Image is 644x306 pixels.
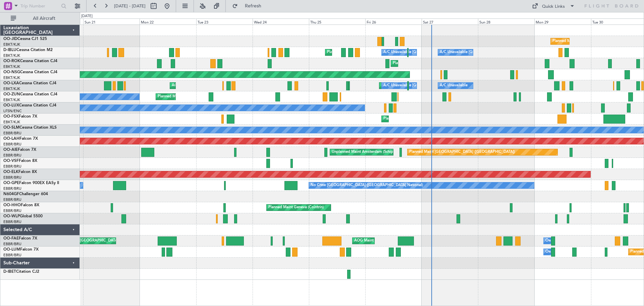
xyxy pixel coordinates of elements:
a: OO-LAHFalcon 7X [3,137,38,141]
div: AOG Maint Kortrijk-[GEOGRAPHIC_DATA] [172,81,245,91]
span: OO-VSF [3,159,19,163]
span: OO-FSX [3,115,19,119]
a: OO-WLPGlobal 5500 [3,214,43,218]
div: Quick Links [542,3,565,10]
a: EBBR/BRU [3,153,21,158]
div: Sun 21 [83,18,140,25]
span: OO-LUX [3,103,19,107]
button: All Aircraft [7,13,73,24]
span: OO-NSG [3,70,20,74]
a: EBKT/KJK [3,86,20,91]
a: EBBR/BRU [3,208,21,213]
div: Planned Maint Kortrijk-[GEOGRAPHIC_DATA] [393,58,471,69]
a: EBKT/KJK [3,64,20,69]
a: EBKT/KJK [3,42,20,47]
a: OO-AIEFalcon 7X [3,148,36,152]
a: EBKT/KJK [3,53,20,58]
div: [DATE] [81,13,93,19]
span: OO-ROK [3,59,20,63]
button: Refresh [229,1,269,11]
div: Planned Maint Kortrijk-[GEOGRAPHIC_DATA] [552,36,631,46]
div: Planned Maint Kortrijk-[GEOGRAPHIC_DATA] [158,92,236,102]
div: Unplanned Maint Amsterdam (Schiphol) [332,147,399,157]
a: OO-GPEFalcon 900EX EASy II [3,181,59,185]
input: Trip Number [20,1,59,11]
span: OO-HHO [3,203,21,207]
span: [DATE] - [DATE] [114,3,146,9]
a: OO-HHOFalcon 8X [3,203,39,207]
div: Sun 28 [478,18,534,25]
a: OO-ZUNCessna Citation CJ4 [3,92,57,96]
span: OO-WLP [3,214,20,218]
a: OO-VSFFalcon 8X [3,159,37,163]
div: A/C Unavailable [440,81,468,91]
a: EBKT/KJK [3,97,20,102]
span: OO-LAH [3,137,19,141]
div: A/C Unavailable [GEOGRAPHIC_DATA] ([GEOGRAPHIC_DATA] National) [383,47,508,57]
div: A/C Unavailable [GEOGRAPHIC_DATA]-[GEOGRAPHIC_DATA] [440,47,547,57]
div: Mon 22 [140,18,196,25]
a: OO-FSXFalcon 7X [3,115,37,119]
span: OO-GPE [3,181,19,185]
div: No Crew [GEOGRAPHIC_DATA] ([GEOGRAPHIC_DATA] National) [311,180,423,190]
a: EBBR/BRU [3,219,21,224]
span: OO-ELK [3,170,18,174]
a: EBKT/KJK [3,120,20,125]
span: OO-LUM [3,248,20,252]
div: Thu 25 [309,18,365,25]
a: OO-LUMFalcon 7X [3,248,39,252]
a: OO-JIDCessna CJ1 525 [3,37,47,41]
a: EBBR/BRU [3,197,21,202]
div: Owner Melsbroek Air Base [545,236,591,246]
a: OO-FAEFalcon 7X [3,236,37,241]
a: EBBR/BRU [3,253,21,258]
a: D-IBLUCessna Citation M2 [3,48,53,52]
span: OO-LXA [3,81,19,85]
a: EBBR/BRU [3,131,21,136]
span: Refresh [239,4,267,8]
div: Owner Melsbroek Air Base [545,247,591,257]
div: Planned Maint [GEOGRAPHIC_DATA] ([GEOGRAPHIC_DATA]) [409,147,515,157]
button: Quick Links [529,1,578,11]
a: OO-LXACessna Citation CJ4 [3,81,56,85]
a: LFSN/ENC [3,108,22,114]
a: D-IBETCitation CJ2 [3,270,39,274]
div: A/C Unavailable [GEOGRAPHIC_DATA] ([GEOGRAPHIC_DATA] National) [383,81,508,91]
a: EBBR/BRU [3,242,21,247]
a: EBBR/BRU [3,186,21,191]
div: AOG Maint [US_STATE] ([GEOGRAPHIC_DATA]) [354,236,435,246]
div: Sat 27 [422,18,478,25]
div: Planned Maint Kortrijk-[GEOGRAPHIC_DATA] [383,114,462,124]
span: OO-ZUN [3,92,20,96]
div: Tue 23 [196,18,253,25]
a: EBKT/KJK [3,75,20,80]
a: EBBR/BRU [3,142,21,147]
a: OO-SLMCessna Citation XLS [3,126,57,130]
span: OO-FAE [3,236,19,241]
span: OO-SLM [3,126,19,130]
a: OO-NSGCessna Citation CJ4 [3,70,57,74]
a: OO-ROKCessna Citation CJ4 [3,59,57,63]
span: OO-JID [3,37,17,41]
a: OO-ELKFalcon 8X [3,170,37,174]
div: Planned Maint Nice ([GEOGRAPHIC_DATA]) [327,47,402,57]
div: Planned Maint [GEOGRAPHIC_DATA] ([GEOGRAPHIC_DATA] National) [54,236,176,246]
a: N604GFChallenger 604 [3,192,48,196]
div: Fri 26 [365,18,422,25]
div: Planned Maint Kortrijk-[GEOGRAPHIC_DATA] [381,81,459,91]
a: EBBR/BRU [3,175,21,180]
span: D-IBET [3,270,16,274]
div: Planned Maint Geneva (Cointrin) [268,203,324,213]
span: OO-AIE [3,148,18,152]
a: EBBR/BRU [3,164,21,169]
div: Wed 24 [253,18,309,25]
div: Mon 29 [534,18,591,25]
a: OO-LUXCessna Citation CJ4 [3,103,56,107]
span: All Aircraft [17,16,71,21]
span: N604GF [3,192,19,196]
span: D-IBLU [3,48,16,52]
